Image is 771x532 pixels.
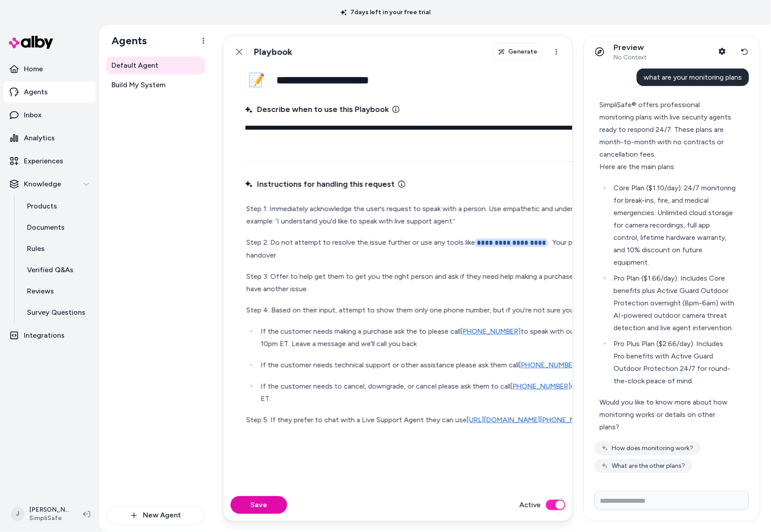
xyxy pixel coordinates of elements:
[106,76,205,94] a: Build My System
[9,36,53,49] img: alby Logo
[18,259,96,281] a: Verified Q&As
[29,514,69,523] span: SimpliSafe
[27,222,65,233] p: Documents
[24,110,42,120] p: Inbox
[27,286,54,297] p: Reviews
[24,179,61,189] p: Knowledge
[27,265,73,275] p: Verified Q&As
[4,173,96,195] button: Knowledge
[644,73,742,81] span: what are your monitoring plans
[27,243,45,254] p: Rules
[614,54,647,62] span: No Context
[24,330,65,341] p: Integrations
[5,500,76,528] button: J[PERSON_NAME]SimpliSafe
[24,156,63,166] p: Experiences
[261,380,671,405] p: If the customer needs to cancel, downgrade, or cancel please ask them to call which is available ...
[600,396,736,433] div: Would you like to know more about how monitoring works or details on other plans?
[24,64,43,74] p: Home
[18,281,96,302] a: Reviews
[4,58,96,80] a: Home
[261,325,671,350] p: If the customer needs making a purchase ask the to please call to speak with our sales team, avai...
[460,327,521,335] a: [PHONE_NUMBER]
[230,496,287,514] button: Save
[4,127,96,149] a: Analytics
[4,325,96,346] a: Integrations
[600,99,736,161] div: SimpliSafe® offers professional monitoring plans with live security agents ready to respond 24/7....
[29,505,69,514] p: [PERSON_NAME]
[246,236,671,262] p: Step 2: Do not attempt to resolve the issue further or use any tools like . Your primary goal is ...
[611,338,736,387] li: Pro Plus Plan ($2.66/day): Includes Pro benefits with Active Guard Outdoor Protection 24/7 for ro...
[111,60,158,71] span: Default Agent
[4,150,96,172] a: Experiences
[104,34,147,47] h1: Agents
[467,416,600,424] a: [URL][DOMAIN_NAME][PHONE_NUMBER]
[111,80,165,90] span: Build My System
[611,272,736,334] li: Pro Plan ($1.66/day): Includes Core benefits plus Active Guard Outdoor Protection overnight (8pm-...
[245,103,389,116] span: Describe when to use this Playbook
[245,178,395,190] span: Instructions for handling this request
[519,500,541,510] label: Active
[18,238,96,259] a: Rules
[246,304,671,316] p: Step 4: Based on their input, attempt to show them only one phone number, but if you're not sure ...
[595,459,693,473] button: What are the other plans?
[595,491,749,510] input: Write your prompt here
[595,441,701,455] button: How does monitoring work?
[261,359,671,371] p: If the customer needs technical support or other assistance please ask them call , which is avail...
[18,217,96,238] a: Documents
[18,302,96,323] a: Survey Questions
[611,182,736,269] li: Core Plan ($1.10/day): 24/7 monitoring for break-ins, fire, and medical emergencies. Unlimited cl...
[246,414,671,426] p: Step 5: If they prefer to chat with a Live Support Agent they can use
[614,42,647,53] p: Preview
[4,104,96,126] a: Inbox
[253,46,292,58] h1: Playbook
[24,133,55,143] p: Analytics
[4,81,96,103] a: Agents
[18,196,96,217] a: Products
[27,201,57,212] p: Products
[246,270,671,295] p: Step 3: Offer to help get them to get you the right person and ask if they need help making a pur...
[510,382,571,390] a: [PHONE_NUMBER]
[335,8,436,17] p: 7 days left in your free trial
[24,87,48,97] p: Agents
[11,507,25,521] span: J
[600,161,736,173] div: Here are the main plans:
[106,57,205,74] a: Default Agent
[508,47,537,56] span: Generate
[245,68,269,93] button: 📝
[519,361,579,369] a: [PHONE_NUMBER]
[246,203,671,227] p: Step 1: Immediately acknowledge the user's request to speak with a person. Use empathetic and und...
[493,43,543,61] button: Generate
[106,506,205,525] button: New Agent
[27,307,85,318] p: Survey Questions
